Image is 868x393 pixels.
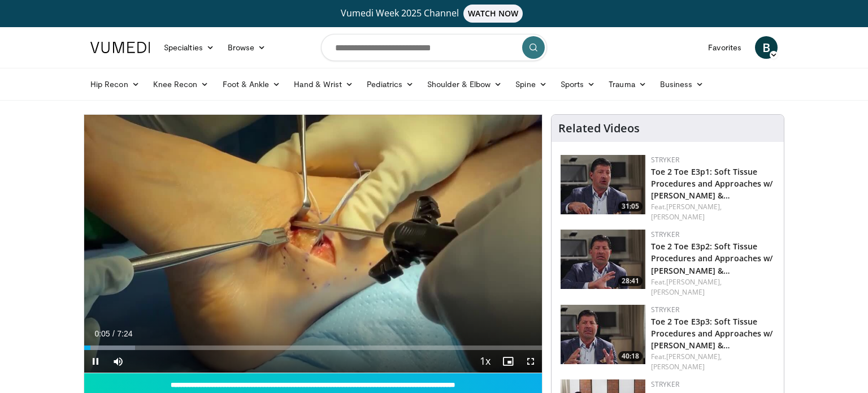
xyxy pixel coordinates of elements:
[561,155,645,214] img: 5a24c186-d7fd-471e-9a81-cffed9b91a88.150x105_q85_crop-smart_upscale.jpg
[92,5,776,23] a: Vumedi Week 2025 ChannelWATCH NOW
[651,202,775,222] div: Feat.
[221,36,273,59] a: Browse
[463,5,523,23] span: WATCH NOW
[755,36,778,59] a: B
[651,212,705,222] a: [PERSON_NAME]
[321,34,547,61] input: Search topics, interventions
[561,230,645,289] img: 42cec133-4c10-4aac-b10b-ca9e8ff2a38f.150x105_q85_crop-smart_upscale.jpg
[651,166,774,201] a: Toe 2 Toe E3p1: Soft Tissue Procedures and Approaches w/ [PERSON_NAME] &…
[497,350,519,373] button: Enable picture-in-picture mode
[519,350,542,373] button: Fullscreen
[112,329,115,338] span: /
[618,201,643,211] span: 31:05
[651,230,679,239] a: Stryker
[651,277,775,297] div: Feat.
[651,155,679,165] a: Stryker
[558,122,640,135] h4: Related Videos
[701,36,748,59] a: Favorites
[651,287,705,297] a: [PERSON_NAME]
[666,352,722,361] a: [PERSON_NAME],
[554,73,602,96] a: Sports
[84,115,542,373] video-js: Video Player
[90,42,150,53] img: VuMedi Logo
[618,351,643,361] span: 40:18
[107,350,129,373] button: Mute
[474,350,497,373] button: Playback Rate
[84,350,107,373] button: Pause
[360,73,420,96] a: Pediatrics
[84,346,542,350] div: Progress Bar
[287,73,360,96] a: Hand & Wrist
[618,276,643,286] span: 28:41
[651,362,705,372] a: [PERSON_NAME]
[216,73,288,96] a: Foot & Ankle
[561,230,645,289] a: 28:41
[653,73,711,96] a: Business
[146,73,216,96] a: Knee Recon
[94,329,110,338] span: 0:05
[561,305,645,364] a: 40:18
[666,202,722,211] a: [PERSON_NAME],
[666,277,722,287] a: [PERSON_NAME],
[509,73,553,96] a: Spine
[561,305,645,364] img: ff7741fe-de8d-4c97-8847-d5564e318ff5.150x105_q85_crop-smart_upscale.jpg
[651,379,679,389] a: Stryker
[84,73,146,96] a: Hip Recon
[602,73,653,96] a: Trauma
[651,316,774,351] a: Toe 2 Toe E3p3: Soft Tissue Procedures and Approaches w/ [PERSON_NAME] &…
[420,73,509,96] a: Shoulder & Elbow
[561,155,645,214] a: 31:05
[651,352,775,372] div: Feat.
[157,36,221,59] a: Specialties
[651,241,774,275] a: Toe 2 Toe E3p2: Soft Tissue Procedures and Approaches w/ [PERSON_NAME] &…
[117,329,132,338] span: 7:24
[651,305,679,314] a: Stryker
